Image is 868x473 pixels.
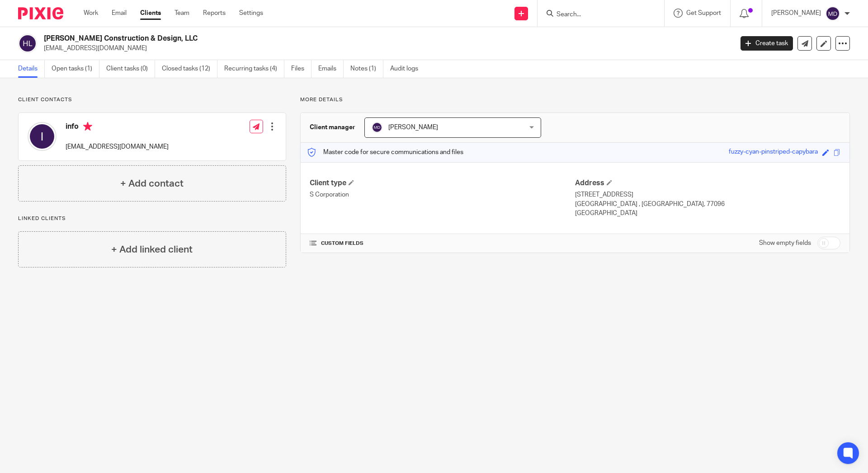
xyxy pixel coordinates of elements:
p: [STREET_ADDRESS] [575,190,840,199]
h4: Address [575,178,840,188]
a: Team [175,9,189,18]
h3: Client manager [310,123,355,132]
a: Clients [140,9,161,18]
h4: CUSTOM FIELDS [310,240,575,247]
a: Audit logs [390,60,425,78]
a: Emails [318,60,344,78]
p: More details [300,96,850,103]
a: Create task [741,36,793,51]
label: Show empty fields [759,239,811,248]
a: Settings [239,9,263,18]
p: Linked clients [18,215,286,222]
p: [EMAIL_ADDRESS][DOMAIN_NAME] [66,142,169,151]
h4: + Add contact [120,177,184,191]
a: Closed tasks (12) [162,60,217,78]
h4: info [66,122,169,133]
p: [GEOGRAPHIC_DATA] , [GEOGRAPHIC_DATA], 77096 [575,200,840,209]
div: fuzzy-cyan-pinstriped-capybara [729,147,818,158]
p: [GEOGRAPHIC_DATA] [575,209,840,218]
a: Reports [203,9,226,18]
input: Search [556,11,637,19]
span: Get Support [686,10,721,16]
span: [PERSON_NAME] [388,124,438,131]
p: Master code for secure communications and files [307,148,463,157]
img: svg%3E [18,34,37,53]
a: Client tasks (0) [106,60,155,78]
h2: [PERSON_NAME] Construction & Design, LLC [44,34,590,43]
p: Client contacts [18,96,286,103]
p: S Corporation [310,190,575,199]
img: svg%3E [28,122,57,151]
a: Recurring tasks (4) [224,60,284,78]
img: svg%3E [826,6,840,21]
a: Files [291,60,311,78]
a: Open tasks (1) [52,60,99,78]
p: [PERSON_NAME] [771,9,821,18]
a: Email [112,9,127,18]
a: Details [18,60,45,78]
h4: + Add linked client [111,243,193,257]
i: Primary [83,122,92,131]
h4: Client type [310,178,575,188]
a: Work [84,9,98,18]
img: Pixie [18,7,63,19]
img: svg%3E [372,122,382,133]
p: [EMAIL_ADDRESS][DOMAIN_NAME] [44,44,727,53]
a: Notes (1) [350,60,383,78]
